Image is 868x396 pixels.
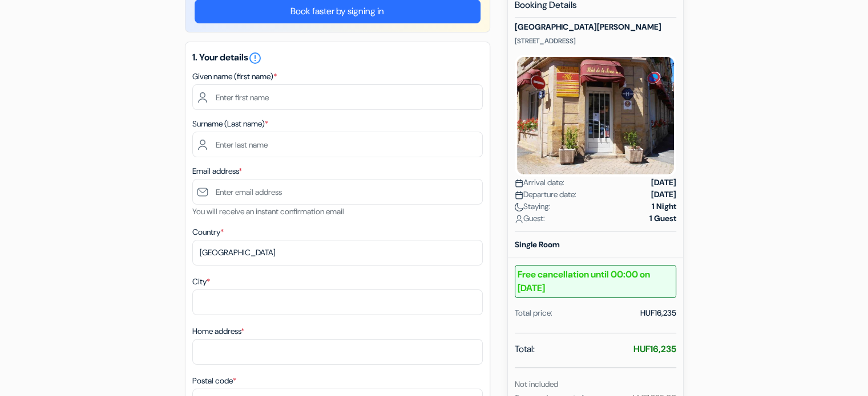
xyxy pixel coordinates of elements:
[515,307,552,319] div: Total price:
[515,213,545,224] span: Guest:
[640,307,676,319] div: HUF16,235
[192,179,483,205] input: Enter email address
[515,379,558,389] small: Not included
[192,325,244,337] label: Home address
[192,206,344,217] small: You will receive an instant confirmation email
[651,189,676,201] strong: [DATE]
[515,191,523,199] img: calendar.svg
[192,276,210,288] label: City
[515,342,535,356] span: Total:
[192,51,483,65] h5: 1. Your details
[515,22,676,32] h5: [GEOGRAPHIC_DATA][PERSON_NAME]
[515,265,676,298] b: Free cancellation until 00:00 on [DATE]
[192,71,277,83] label: Given name (first name)
[515,203,523,211] img: moon.svg
[192,375,236,387] label: Postal code
[192,132,483,157] input: Enter last name
[192,118,268,130] label: Surname (Last name)
[515,215,523,223] img: user_icon.svg
[515,189,576,201] span: Departure date:
[192,226,224,238] label: Country
[651,177,676,189] strong: [DATE]
[192,165,242,177] label: Email address
[515,239,560,250] b: Single Room
[248,51,262,63] a: error_outline
[515,177,564,189] span: Arrival date:
[649,213,676,224] strong: 1 Guest
[652,201,676,213] strong: 1 Night
[248,51,262,65] i: error_outline
[192,84,483,110] input: Enter first name
[515,179,523,187] img: calendar.svg
[633,343,676,355] strong: HUF16,235
[515,201,551,213] span: Staying:
[515,36,676,46] p: [STREET_ADDRESS]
